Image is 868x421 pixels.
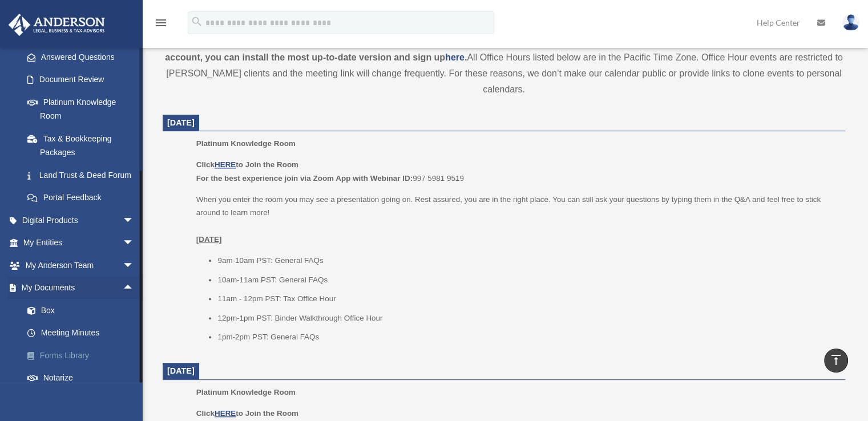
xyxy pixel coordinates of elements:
i: vertical_align_top [829,353,843,367]
u: [DATE] [196,235,222,244]
a: here [445,52,465,62]
i: search [191,15,203,28]
a: Land Trust & Deed Forum [16,164,151,187]
img: User Pic [842,14,859,31]
a: Tax & Bookkeeping Packages [16,127,151,164]
li: 10am-11am PST: General FAQs [217,273,837,287]
a: Box [16,299,151,322]
li: 12pm-1pm PST: Binder Walkthrough Office Hour [217,311,837,325]
li: 1pm-2pm PST: General FAQs [217,330,837,344]
li: 11am - 12pm PST: Tax Office Hour [217,292,837,306]
img: Anderson Advisors Platinum Portal [5,14,108,36]
a: Digital Productsarrow_drop_down [8,209,151,232]
span: [DATE] [167,118,195,127]
div: All Office Hours listed below are in the Pacific Time Zone. Office Hour events are restricted to ... [163,34,845,98]
a: My Documentsarrow_drop_up [8,277,151,299]
b: Click to Join the Room [196,409,298,418]
span: Platinum Knowledge Room [196,139,296,148]
a: Answered Questions [16,46,151,68]
span: [DATE] [167,366,195,375]
a: HERE [215,160,236,169]
span: arrow_drop_down [123,254,146,277]
a: My Anderson Teamarrow_drop_down [8,254,151,277]
a: Portal Feedback [16,187,151,209]
i: menu [154,16,168,30]
span: Platinum Knowledge Room [196,388,296,396]
a: HERE [215,409,236,418]
span: arrow_drop_down [123,232,146,255]
b: Click to Join the Room [196,160,298,169]
a: Forms Library [16,344,151,367]
span: arrow_drop_up [123,277,146,300]
a: menu [154,20,168,30]
strong: . [465,52,467,62]
span: arrow_drop_down [123,209,146,232]
p: When you enter the room you may see a presentation going on. Rest assured, you are in the right p... [196,193,837,246]
a: My Entitiesarrow_drop_down [8,232,151,254]
p: 997 5981 9519 [196,158,837,185]
a: Document Review [16,68,151,91]
a: Meeting Minutes [16,322,151,345]
strong: *This room is being hosted on Zoom. You will be required to log in to your personal Zoom account ... [165,37,826,62]
a: vertical_align_top [824,349,848,373]
li: 9am-10am PST: General FAQs [217,254,837,268]
a: Platinum Knowledge Room [16,91,146,127]
b: For the best experience join via Zoom App with Webinar ID: [196,174,413,183]
a: Notarize [16,367,151,390]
